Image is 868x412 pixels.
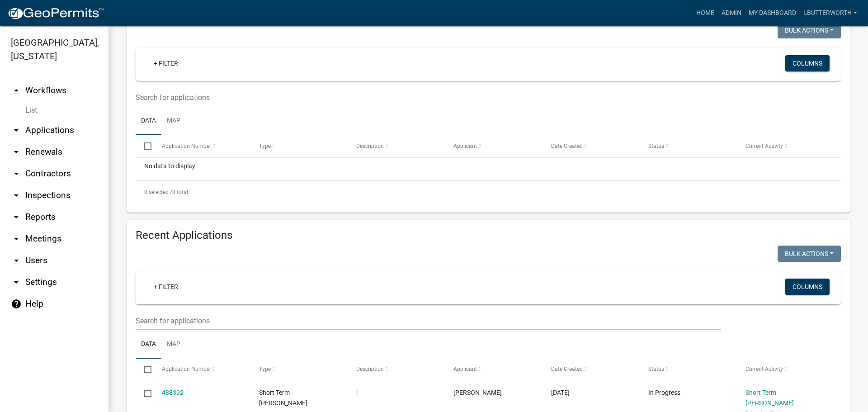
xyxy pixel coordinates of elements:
i: arrow_drop_down [11,212,22,223]
a: Map [161,330,186,359]
datatable-header-cell: Application Number [153,135,250,157]
datatable-header-cell: Applicant [445,135,542,157]
a: Home [693,5,718,22]
datatable-header-cell: Description [348,135,445,157]
datatable-header-cell: Type [250,359,348,380]
span: | [356,389,358,396]
span: Date Created [551,143,583,149]
i: arrow_drop_down [11,190,22,201]
datatable-header-cell: Current Activity [737,359,834,380]
button: Columns [785,55,830,71]
i: arrow_drop_down [11,147,22,157]
span: 0 selected / [144,189,172,195]
div: No data to display [136,158,841,180]
span: Current Activity [745,143,783,149]
a: Data [136,330,161,359]
a: + Filter [146,55,185,71]
span: 10/06/2025 [551,389,570,396]
datatable-header-cell: Status [640,135,737,157]
datatable-header-cell: Type [250,135,348,157]
div: 0 total [136,181,841,204]
a: lbutterworth [800,5,861,22]
datatable-header-cell: Current Activity [737,135,834,157]
i: arrow_drop_down [11,168,22,179]
span: Status [648,143,664,149]
span: Applicant [453,143,477,149]
datatable-header-cell: Applicant [445,359,542,380]
a: 488392 [162,389,184,396]
span: Applicant [453,366,477,372]
span: Application Number [162,366,211,372]
button: Bulk Actions [778,22,841,38]
datatable-header-cell: Application Number [153,359,250,380]
datatable-header-cell: Select [136,135,153,157]
i: arrow_drop_down [11,233,22,244]
span: Description [356,143,384,149]
i: help [11,298,22,309]
a: My Dashboard [745,5,800,22]
i: arrow_drop_down [11,125,22,136]
datatable-header-cell: Select [136,359,153,380]
span: Current Activity [745,366,783,372]
a: + Filter [146,279,185,295]
datatable-header-cell: Date Created [542,359,639,380]
h4: Recent Applications [136,229,841,242]
i: arrow_drop_up [11,85,22,96]
i: arrow_drop_down [11,277,22,288]
span: Type [259,366,271,372]
span: Description [356,366,384,372]
span: Short Term Rental Registration [259,389,307,407]
datatable-header-cell: Date Created [542,135,639,157]
span: Type [259,143,271,149]
button: Columns [785,279,830,295]
input: Search for applications [136,312,721,330]
a: Admin [718,5,745,22]
button: Bulk Actions [778,246,841,262]
i: arrow_drop_down [11,255,22,266]
span: In Progress [648,389,680,396]
datatable-header-cell: Status [640,359,737,380]
input: Search for applications [136,88,721,107]
span: Leah Mason [453,389,502,396]
a: Map [161,107,186,136]
a: Data [136,107,161,136]
span: Application Number [162,143,211,149]
span: Date Created [551,366,583,372]
span: Status [648,366,664,372]
datatable-header-cell: Description [348,359,445,380]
